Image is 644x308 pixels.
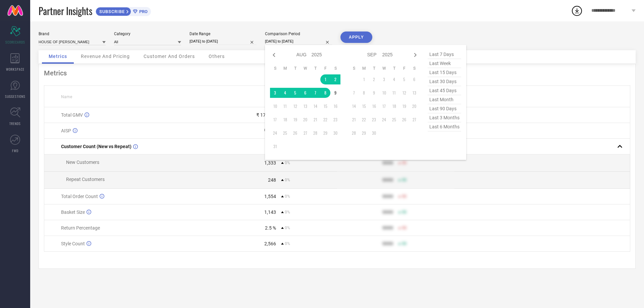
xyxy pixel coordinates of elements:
[359,128,369,138] td: Mon Sep 29 2025
[264,241,276,246] div: 2,566
[382,194,393,199] div: 9999
[5,94,25,99] span: SUGGESTIONS
[61,209,85,215] span: Basket Size
[359,88,369,98] td: Mon Sep 08 2025
[320,115,330,125] td: Fri Aug 22 2025
[114,32,181,36] div: Category
[310,115,320,125] td: Thu Aug 21 2025
[300,115,310,125] td: Wed Aug 20 2025
[409,88,419,98] td: Sat Sep 13 2025
[310,88,320,98] td: Thu Aug 07 2025
[39,4,92,18] span: Partner Insights
[571,5,583,17] div: Open download list
[6,67,24,72] span: WORKSPACE
[320,88,330,98] td: Fri Aug 08 2025
[280,88,290,98] td: Mon Aug 04 2025
[349,101,359,111] td: Sun Sep 14 2025
[389,115,399,125] td: Thu Sep 25 2025
[290,115,300,125] td: Tue Aug 19 2025
[285,241,290,246] span: 0%
[280,128,290,138] td: Mon Aug 25 2025
[409,66,419,71] th: Saturday
[359,66,369,71] th: Monday
[389,66,399,71] th: Thursday
[409,74,419,84] td: Sat Sep 06 2025
[330,115,340,125] td: Sat Aug 23 2025
[265,225,276,231] div: 2.5 %
[61,241,85,246] span: Style Count
[290,66,300,71] th: Tuesday
[330,101,340,111] td: Sat Aug 16 2025
[330,74,340,84] td: Sat Aug 02 2025
[270,115,280,125] td: Sun Aug 17 2025
[270,128,280,138] td: Sun Aug 24 2025
[428,77,461,86] span: last 30 days
[66,177,105,182] span: Repeat Customers
[320,101,330,111] td: Fri Aug 15 2025
[290,88,300,98] td: Tue Aug 05 2025
[369,128,379,138] td: Tue Sep 30 2025
[389,101,399,111] td: Thu Sep 18 2025
[349,88,359,98] td: Sun Sep 07 2025
[402,194,407,199] span: 50
[369,101,379,111] td: Tue Sep 16 2025
[382,177,393,183] div: 9999
[411,51,419,59] div: Next month
[290,128,300,138] td: Tue Aug 26 2025
[399,101,409,111] td: Fri Sep 19 2025
[264,209,276,215] div: 1,143
[81,54,130,59] span: Revenue And Pricing
[428,95,461,104] span: last month
[389,74,399,84] td: Thu Sep 04 2025
[402,161,407,165] span: 50
[369,88,379,98] td: Tue Sep 09 2025
[382,160,393,166] div: 9999
[61,194,98,199] span: Total Order Count
[12,148,18,153] span: FWD
[340,32,372,43] button: APPLY
[369,74,379,84] td: Tue Sep 02 2025
[428,86,461,95] span: last 45 days
[280,66,290,71] th: Monday
[428,122,461,131] span: last 6 months
[310,66,320,71] th: Thursday
[428,104,461,113] span: last 90 days
[428,59,461,68] span: last week
[359,101,369,111] td: Mon Sep 15 2025
[330,66,340,71] th: Saturday
[399,74,409,84] td: Fri Sep 05 2025
[44,69,630,77] div: Metrics
[330,128,340,138] td: Sat Aug 30 2025
[409,101,419,111] td: Sat Sep 20 2025
[270,88,280,98] td: Sun Aug 03 2025
[61,95,72,99] span: Name
[399,66,409,71] th: Friday
[349,128,359,138] td: Sun Sep 28 2025
[96,9,126,14] span: SUBSCRIBE
[190,32,257,36] div: Date Range
[428,50,461,59] span: last 7 days
[285,210,290,214] span: 0%
[190,38,257,45] input: Select date range
[270,51,278,59] div: Previous month
[382,209,393,215] div: 9999
[379,88,389,98] td: Wed Sep 10 2025
[290,101,300,111] td: Tue Aug 12 2025
[96,5,151,16] a: SUBSCRIBEPRO
[270,141,280,151] td: Sun Aug 31 2025
[39,32,106,36] div: Brand
[320,128,330,138] td: Fri Aug 29 2025
[382,225,393,231] div: 9999
[285,161,290,165] span: 0%
[382,241,393,246] div: 9999
[359,115,369,125] td: Mon Sep 22 2025
[264,194,276,199] div: 1,554
[379,74,389,84] td: Wed Sep 03 2025
[428,113,461,122] span: last 3 months
[61,225,100,231] span: Return Percentage
[264,160,276,166] div: 1,333
[428,68,461,77] span: last 15 days
[300,128,310,138] td: Wed Aug 27 2025
[399,88,409,98] td: Fri Sep 12 2025
[144,54,195,59] span: Customer And Orders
